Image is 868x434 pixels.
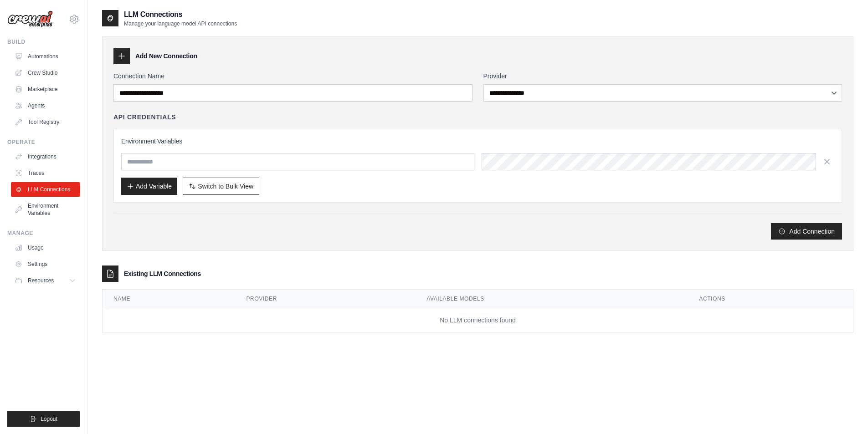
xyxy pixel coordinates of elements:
a: LLM Connections [11,182,80,197]
h2: LLM Connections [124,9,237,20]
span: Logout [41,415,57,423]
a: Integrations [11,149,80,164]
h3: Add New Connection [135,51,197,61]
h4: API Credentials [113,112,176,122]
span: Switch to Bulk View [198,182,253,191]
a: Agents [11,98,80,113]
div: Manage [7,230,80,237]
th: Available Models [416,290,688,308]
a: Marketplace [11,82,80,97]
h3: Existing LLM Connections [124,269,201,278]
a: Crew Studio [11,66,80,80]
div: Operate [7,138,80,146]
span: Resources [28,277,54,284]
a: Traces [11,166,80,180]
a: Settings [11,257,80,271]
div: Build [7,38,80,46]
button: Logout [7,411,80,427]
label: Connection Name [113,71,473,81]
a: Automations [11,49,80,64]
a: Tool Registry [11,115,80,129]
p: Manage your language model API connections [124,20,237,27]
button: Add Connection [771,223,842,240]
a: Usage [11,240,80,255]
th: Name [103,290,236,308]
img: Logo [7,10,53,28]
button: Add Variable [121,178,177,195]
label: Provider [483,71,842,81]
h3: Environment Variables [121,137,834,146]
button: Switch to Bulk View [183,178,259,195]
th: Actions [688,290,853,308]
th: Provider [236,290,416,308]
a: Environment Variables [11,199,80,220]
td: No LLM connections found [103,308,853,332]
button: Resources [11,273,80,288]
